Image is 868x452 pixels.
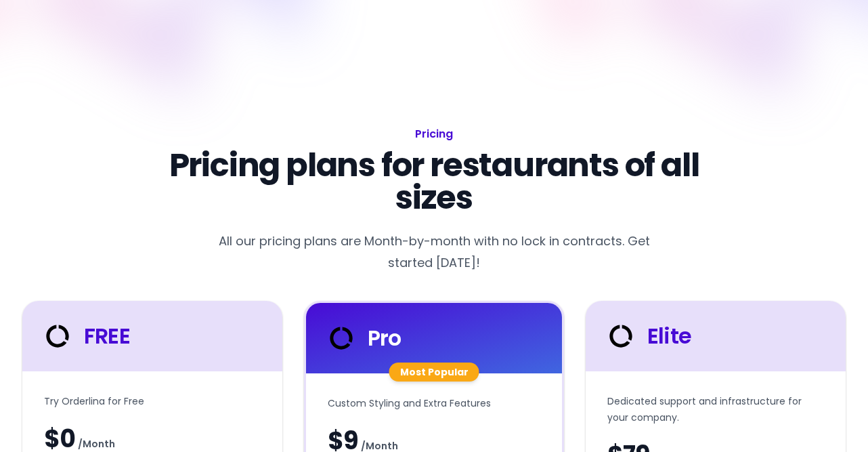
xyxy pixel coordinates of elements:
[41,320,130,352] div: FREE
[131,149,737,214] p: Pricing plans for restaurants of all sizes
[325,322,402,354] div: Pro
[605,320,691,352] div: Elite
[44,393,261,409] p: Try Orderlina for Free
[207,230,661,274] p: All our pricing plans are Month-by-month with no lock in contracts. Get started [DATE]!
[328,395,540,411] p: Custom Styling and Extra Features
[607,393,824,426] p: Dedicated support and infrastructure for your company.
[131,125,737,144] h1: Pricing
[389,363,479,382] div: Most Popular
[78,436,115,452] span: / Month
